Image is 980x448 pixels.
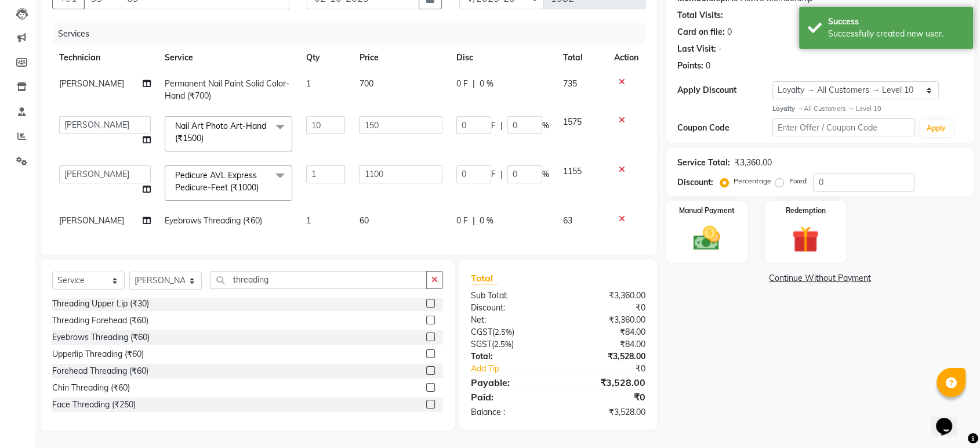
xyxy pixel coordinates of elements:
span: | [473,78,475,90]
span: 1575 [563,117,582,127]
a: Continue Without Payment [668,272,972,284]
span: 0 F [456,78,468,90]
label: Percentage [734,176,771,186]
span: % [542,120,549,132]
a: Add Tip [462,363,574,375]
span: Total [471,272,498,284]
div: Service Total: [677,157,730,169]
span: F [491,168,496,180]
div: ₹0 [558,302,655,314]
span: 60 [359,215,368,226]
img: _gift.svg [783,223,827,256]
div: Success [828,16,964,28]
span: 63 [563,215,572,226]
div: ₹0 [558,390,655,404]
span: 0 % [480,215,493,227]
span: Eyebrows Threading (₹60) [165,215,262,226]
iframe: chat widget [931,402,968,436]
span: 1155 [563,166,582,176]
div: Threading Forehead (₹60) [52,315,148,327]
div: 0 [706,60,710,72]
div: Successfully created new user. [828,28,964,40]
div: ₹3,528.00 [558,351,655,363]
div: Forehead Threading (₹60) [52,365,148,377]
span: 700 [359,78,373,89]
div: ₹3,528.00 [558,375,655,389]
div: Discount: [462,302,558,314]
span: % [542,168,549,180]
span: 2.5% [495,327,512,337]
div: Upperlip Threading (₹60) [52,348,144,360]
label: Redemption [785,205,825,216]
th: Disc [449,45,556,71]
th: Price [352,45,449,71]
label: Fixed [789,176,806,186]
input: Enter Offer / Coupon Code [772,118,915,136]
span: | [500,120,503,132]
strong: Loyalty → [772,104,803,113]
div: ( ) [462,338,558,351]
th: Action [607,45,645,71]
div: Coupon Code [677,122,772,134]
span: | [500,168,503,180]
div: ₹84.00 [558,338,655,351]
div: Points: [677,60,703,72]
span: [PERSON_NAME] [59,78,124,89]
th: Qty [299,45,352,71]
span: CGST [471,327,492,337]
div: Sub Total: [462,290,558,302]
div: ₹3,360.00 [558,290,655,302]
div: Balance : [462,406,558,418]
div: Services [53,23,654,45]
th: Total [556,45,607,71]
div: 0 [727,26,732,38]
span: | [473,215,475,227]
div: ₹3,360.00 [735,157,771,169]
th: Service [158,45,299,71]
span: 1 [306,78,311,89]
span: 735 [563,78,577,89]
div: ₹0 [574,363,654,375]
div: Payable: [462,375,558,389]
th: Technician [52,45,158,71]
input: Search or Scan [210,271,427,289]
span: Permanent Nail Paint Solid Color-Hand (₹700) [165,78,289,101]
span: F [491,120,496,132]
span: Nail Art Photo Art-Hand (₹1500) [175,121,266,143]
div: ₹84.00 [558,326,655,338]
span: 2.5% [494,339,511,349]
label: Manual Payment [679,205,735,216]
img: _cash.svg [685,223,728,254]
div: Threading Upper Lip (₹30) [52,298,149,310]
span: 0 F [456,215,468,227]
a: x [259,182,264,193]
div: Total: [462,351,558,363]
span: SGST [471,339,492,349]
div: All Customers → Level 10 [772,104,963,114]
div: Eyebrows Threading (₹60) [52,331,150,344]
div: Net: [462,314,558,326]
div: ₹3,360.00 [558,314,655,326]
span: 1 [306,215,311,226]
a: x [204,133,209,143]
button: Apply [920,120,953,137]
div: Last Visit: [677,43,716,55]
div: ( ) [462,326,558,338]
div: ₹3,528.00 [558,406,655,418]
div: Card on file: [677,26,725,38]
div: Total Visits: [677,9,723,21]
div: Paid: [462,390,558,404]
span: 0 % [480,78,493,90]
div: - [718,43,722,55]
div: Discount: [677,176,713,189]
div: Chin Threading (₹60) [52,382,130,394]
span: [PERSON_NAME] [59,215,124,226]
div: Face Threading (₹250) [52,399,136,411]
span: Pedicure AVL Express Pedicure-Feet (₹1000) [175,170,259,193]
div: Apply Discount [677,84,772,96]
